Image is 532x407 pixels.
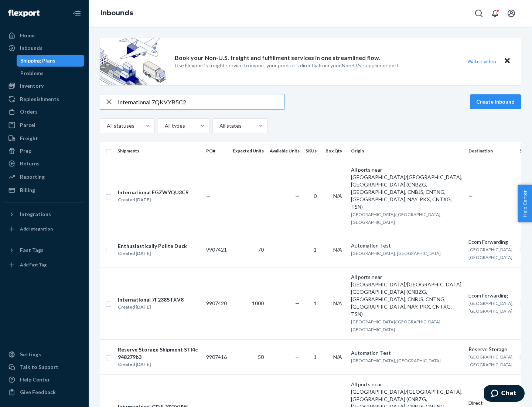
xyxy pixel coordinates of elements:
[95,3,139,24] ol: breadcrumbs
[468,247,514,260] span: [GEOGRAPHIC_DATA], [GEOGRAPHIC_DATA]
[295,300,300,306] span: —
[20,121,35,129] div: Parcel
[118,242,187,250] div: Enthusiastically Polite Duck
[118,189,188,196] div: International EGZWYQU3C9
[348,142,465,160] th: Origin
[351,250,441,256] span: [GEOGRAPHIC_DATA], [GEOGRAPHIC_DATA]
[4,184,84,196] a: Billing
[20,135,38,142] div: Freight
[20,173,45,181] div: Reporting
[20,32,35,39] div: Home
[206,193,211,199] span: —
[351,273,463,318] div: All ports near [GEOGRAPHIC_DATA]/[GEOGRAPHIC_DATA], [GEOGRAPHIC_DATA] (CNBZG, [GEOGRAPHIC_DATA], ...
[4,361,84,373] button: Talk to Support
[20,363,58,371] div: Talk to Support
[203,267,230,339] td: 9907420
[219,122,219,129] input: All states
[295,354,300,360] span: —
[468,238,514,246] div: Ecom Forwarding
[471,6,486,21] button: Open Search Box
[4,80,84,92] a: Inventory
[20,186,35,194] div: Billing
[4,132,84,144] a: Freight
[4,93,84,105] a: Replenishments
[118,361,200,368] div: Created [DATE]
[100,9,133,17] a: Inbounds
[20,246,44,254] div: Fast Tags
[252,300,264,306] span: 1000
[258,354,264,360] span: 50
[20,44,42,52] div: Inbounds
[468,193,473,199] span: —
[118,196,188,203] div: Created [DATE]
[351,166,463,211] div: All ports near [GEOGRAPHIC_DATA]/[GEOGRAPHIC_DATA], [GEOGRAPHIC_DATA] (CNBZG, [GEOGRAPHIC_DATA], ...
[4,259,84,271] a: Add Fast Tag
[118,346,200,361] div: Reserve Storage Shipment STI4c948279b3
[175,62,400,69] p: Use Flexport’s freight service to import your products directly from your Non-U.S. supplier or port.
[465,142,516,160] th: Destination
[4,158,84,169] a: Returns
[351,349,463,357] div: Automation Test
[468,399,514,407] div: Direct
[333,300,342,306] span: N/A
[4,119,84,131] a: Parcel
[333,354,342,360] span: N/A
[468,354,514,367] span: [GEOGRAPHIC_DATA], [GEOGRAPHIC_DATA]
[20,226,53,232] div: Add Integration
[20,70,44,77] div: Problems
[69,6,84,21] button: Close Navigation
[463,56,501,67] button: Watch video
[118,94,284,109] input: Search inbounds by name, destination, msku...
[17,67,85,79] a: Problems
[20,160,40,167] div: Returns
[470,94,521,109] button: Create inbound
[314,300,317,306] span: 1
[468,292,514,299] div: Ecom Forwarding
[314,193,317,199] span: 0
[303,142,323,160] th: SKUs
[502,56,512,67] button: Close
[20,147,31,155] div: Prep
[20,351,41,358] div: Settings
[4,30,84,41] a: Home
[323,142,348,160] th: Box Qty
[4,386,84,398] button: Give Feedback
[314,354,317,360] span: 1
[4,244,84,256] button: Fast Tags
[115,142,203,160] th: Shipments
[333,193,342,199] span: N/A
[4,106,84,118] a: Orders
[4,208,84,220] button: Integrations
[468,346,514,353] div: Reserve Storage
[230,142,267,160] th: Expected Units
[484,385,525,403] iframe: Opens a widget where you can chat to one of our agents
[175,54,380,62] p: Book your Non-U.S. freight and fulfillment services in one streamlined flow.
[258,246,264,253] span: 70
[518,185,532,222] button: Help Center
[203,232,230,267] td: 9907421
[4,223,84,235] a: Add Integration
[20,108,38,115] div: Orders
[203,339,230,374] td: 9907416
[295,246,300,253] span: —
[20,82,44,90] div: Inventory
[20,262,47,268] div: Add Fast Tag
[4,145,84,157] a: Prep
[295,193,300,199] span: —
[106,122,107,129] input: All statuses
[351,242,463,249] div: Automation Test
[351,358,441,363] span: [GEOGRAPHIC_DATA], [GEOGRAPHIC_DATA]
[203,142,230,160] th: PO#
[118,250,187,257] div: Created [DATE]
[333,246,342,253] span: N/A
[118,303,184,311] div: Created [DATE]
[4,374,84,386] a: Help Center
[504,6,519,21] button: Open account menu
[488,6,502,21] button: Open notifications
[20,57,55,64] div: Shipping Plans
[351,319,441,332] span: [GEOGRAPHIC_DATA]/[GEOGRAPHIC_DATA], [GEOGRAPHIC_DATA]
[164,122,165,129] input: All types
[17,55,85,67] a: Shipping Plans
